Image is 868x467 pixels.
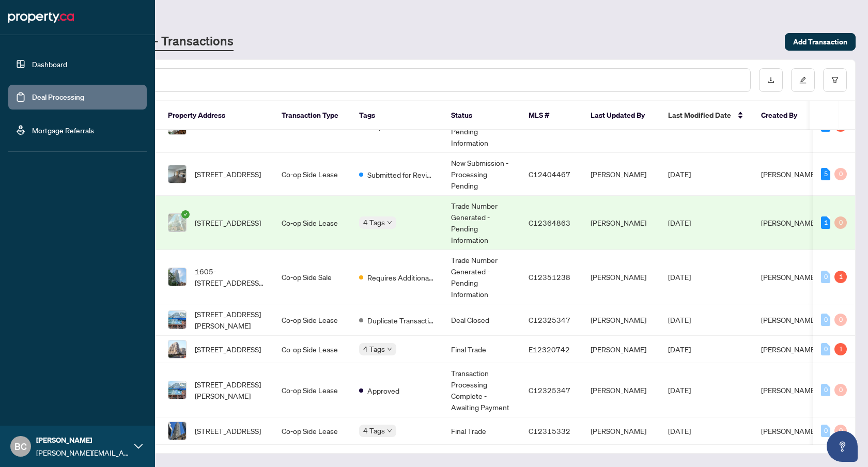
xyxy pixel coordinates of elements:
th: MLS # [520,101,582,130]
td: Deal Closed [443,304,520,336]
span: [PERSON_NAME] [36,434,129,446]
div: 0 [821,384,830,396]
span: Add Transaction [793,34,847,50]
span: Last Modified Date [668,110,731,121]
span: 4 Tags [363,216,385,228]
button: download [759,68,783,92]
button: Add Transaction [785,33,856,51]
th: Last Modified Date [660,101,753,130]
th: Created By [753,101,815,130]
div: 0 [834,384,847,396]
span: Approved [367,385,399,396]
th: Tags [351,101,443,130]
span: [DATE] [668,385,691,395]
span: [DATE] [668,315,691,324]
span: C12315332 [529,426,570,435]
a: Mortgage Referrals [32,126,94,135]
span: [PERSON_NAME][EMAIL_ADDRESS][DOMAIN_NAME] [36,447,129,458]
span: [PERSON_NAME] [761,345,817,354]
img: thumbnail-img [168,381,186,399]
a: Dashboard [32,59,67,69]
span: [DATE] [668,426,691,435]
td: Transaction Processing Complete - Awaiting Payment [443,363,520,417]
span: Duplicate Transaction [367,315,435,326]
td: Co-op Side Lease [273,417,351,445]
span: [STREET_ADDRESS] [195,425,261,437]
td: [PERSON_NAME] [582,153,660,196]
span: [PERSON_NAME] [761,426,817,435]
img: thumbnail-img [168,311,186,329]
td: Final Trade [443,417,520,445]
img: thumbnail-img [168,268,186,286]
span: Requires Additional Docs [367,272,435,283]
span: [DATE] [668,345,691,354]
span: C12351238 [529,272,570,282]
td: New Submission - Processing Pending [443,153,520,196]
span: 1605-[STREET_ADDRESS][PERSON_NAME] [195,266,265,288]
td: Co-op Side Lease [273,304,351,336]
span: [STREET_ADDRESS] [195,344,261,355]
div: 1 [834,271,847,283]
th: Status [443,101,520,130]
td: Co-op Side Lease [273,196,351,250]
div: 0 [821,425,830,437]
th: Last Updated By [582,101,660,130]
span: check-circle [181,210,190,219]
td: [PERSON_NAME] [582,417,660,445]
span: C12325347 [529,385,570,395]
td: Co-op Side Lease [273,336,351,363]
td: [PERSON_NAME] [582,304,660,336]
span: [STREET_ADDRESS][PERSON_NAME] [195,308,265,331]
img: thumbnail-img [168,340,186,358]
span: [STREET_ADDRESS] [195,217,261,228]
button: filter [823,68,847,92]
span: edit [799,76,807,84]
span: [DATE] [668,169,691,179]
span: [DATE] [668,218,691,227]
span: down [387,347,392,352]
a: Deal Processing [32,92,84,102]
span: C12364863 [529,218,570,227]
img: logo [8,9,74,26]
div: 5 [821,168,830,180]
span: [PERSON_NAME] [761,315,817,324]
span: 4 Tags [363,425,385,437]
div: 0 [821,314,830,326]
span: C12404467 [529,169,570,179]
div: 0 [821,271,830,283]
span: [DATE] [668,272,691,282]
span: BC [14,439,27,454]
span: Submitted for Review [367,169,435,180]
div: 1 [834,343,847,355]
span: down [387,220,392,225]
div: 0 [821,343,830,355]
span: filter [831,76,839,84]
div: 0 [834,425,847,437]
span: [PERSON_NAME] [761,218,817,227]
span: E12320742 [529,345,570,354]
span: [STREET_ADDRESS] [195,168,261,180]
div: 0 [834,168,847,180]
img: thumbnail-img [168,422,186,440]
img: thumbnail-img [168,165,186,183]
td: [PERSON_NAME] [582,196,660,250]
span: 4 Tags [363,343,385,355]
td: [PERSON_NAME] [582,250,660,304]
button: Open asap [827,431,858,462]
td: [PERSON_NAME] [582,363,660,417]
span: [PERSON_NAME] [761,169,817,179]
div: 0 [834,216,847,229]
th: Property Address [160,101,273,130]
div: 0 [834,314,847,326]
span: download [767,76,774,84]
td: Trade Number Generated - Pending Information [443,250,520,304]
span: [STREET_ADDRESS][PERSON_NAME] [195,379,265,401]
img: thumbnail-img [168,214,186,231]
span: [PERSON_NAME] [761,385,817,395]
span: C12325347 [529,315,570,324]
span: [PERSON_NAME] [761,272,817,282]
td: Co-op Side Lease [273,363,351,417]
td: Final Trade [443,336,520,363]
div: 1 [821,216,830,229]
span: down [387,428,392,433]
